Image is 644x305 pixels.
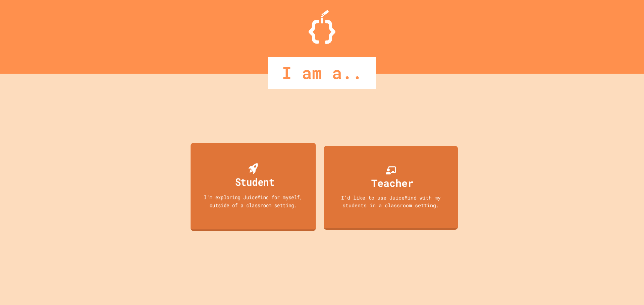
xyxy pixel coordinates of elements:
[309,10,335,44] img: Logo.svg
[235,174,275,189] div: Student
[197,193,310,209] div: I'm exploring JuiceMind for myself, outside of a classroom setting.
[330,194,451,209] div: I'd like to use JuiceMind with my students in a classroom setting.
[268,57,376,89] div: I am a..
[371,175,414,190] div: Teacher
